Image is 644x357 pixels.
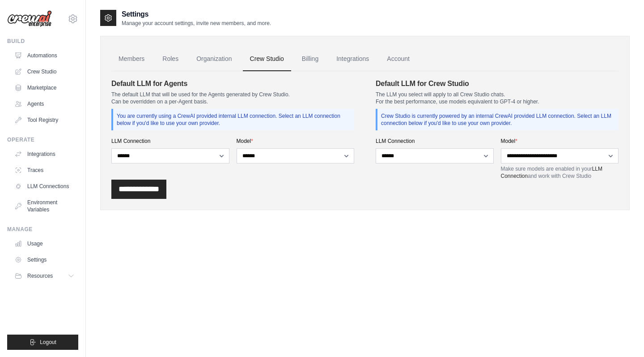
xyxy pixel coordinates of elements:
p: The default LLM that will be used for the Agents generated by Crew Studio. Can be overridden on a... [111,91,354,105]
h4: Default LLM for Agents [111,78,354,89]
a: Marketplace [11,81,78,95]
a: Organization [189,47,239,71]
p: Manage your account settings, invite new members, and more. [122,20,271,27]
span: Logout [40,339,56,346]
a: Traces [11,163,78,177]
a: Automations [11,48,78,63]
button: Resources [11,269,78,283]
button: Logout [7,335,78,350]
a: Roles [155,47,186,71]
h2: Settings [122,9,271,20]
a: Crew Studio [11,65,78,79]
p: Crew Studio is currently powered by an internal CrewAI provided LLM connection. Select an LLM con... [381,112,615,127]
label: LLM Connection [111,138,229,145]
span: Resources [27,272,53,280]
a: Environment Variables [11,195,78,217]
a: Members [111,47,152,71]
label: Model [237,138,355,145]
p: Make sure models are enabled in your and work with Crew Studio [501,165,619,180]
a: Usage [11,237,78,251]
p: The LLM you select will apply to all Crew Studio chats. For the best performance, use models equi... [376,91,619,105]
a: Settings [11,253,78,267]
p: You are currently using a CrewAI provided internal LLM connection. Select an LLM connection below... [117,112,351,127]
label: LLM Connection [376,138,494,145]
label: Model [501,138,619,145]
a: LLM Connection [501,166,602,179]
a: Integrations [329,47,376,71]
div: Operate [7,136,78,143]
a: Integrations [11,147,78,161]
img: Logo [7,10,52,27]
a: LLM Connections [11,179,78,194]
iframe: Chat Widget [599,314,644,357]
div: Build [7,38,78,45]
h4: Default LLM for Crew Studio [376,78,619,89]
a: Tool Registry [11,113,78,127]
a: Crew Studio [243,47,291,71]
a: Agents [11,97,78,111]
div: Manage [7,226,78,233]
a: Account [380,47,417,71]
a: Billing [295,47,326,71]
